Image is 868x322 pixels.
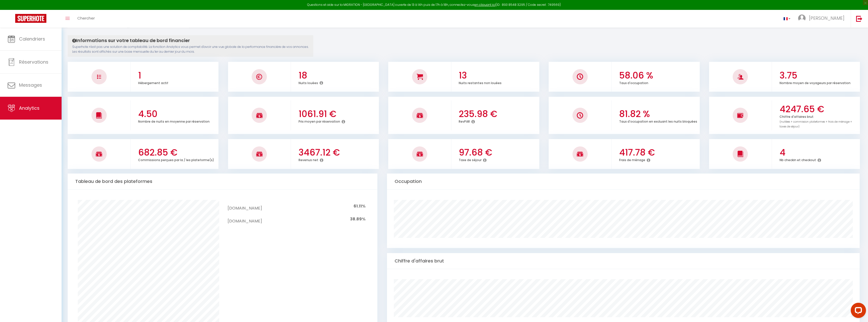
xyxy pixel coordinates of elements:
span: Chercher [77,15,95,21]
p: Frais de ménage [619,157,645,162]
span: [PERSON_NAME] [809,15,844,21]
h3: 1061.91 € [299,109,378,119]
p: Nombre moyen de voyageurs par réservation [780,80,851,85]
div: Chiffre d'affaires brut [387,253,860,269]
img: NO IMAGE [737,112,744,118]
h3: 4.50 [138,109,217,119]
h3: 4 [780,147,859,158]
iframe: LiveChat chat widget [847,301,868,322]
h3: 13 [459,70,538,81]
img: logout [856,15,862,22]
h3: 97.68 € [459,147,538,158]
span: Messages [19,82,42,88]
h3: 18 [299,70,378,81]
p: Chiffre d'affaires brut [780,113,852,128]
img: NO IMAGE [97,75,101,79]
h3: 4247.65 € [780,104,859,115]
p: Revenus net [299,157,318,162]
td: [DOMAIN_NAME] [228,200,262,213]
a: en cliquant ici [474,3,495,7]
p: Taux d'occupation en excluant les nuits bloquées [619,118,697,124]
p: Commissions perçues par la / les plateforme(s) [138,157,214,162]
h3: 3.75 [780,70,859,81]
h3: 1 [138,70,217,81]
p: Nuits louées [299,80,318,85]
p: Hébergement actif [138,80,168,85]
p: Prix moyen par réservation [299,118,340,124]
h3: 3467.12 € [299,147,378,158]
img: Super Booking [15,14,46,23]
p: Nb checkin et checkout [780,157,816,162]
p: Taxe de séjour [459,157,482,162]
img: NO IMAGE [577,112,583,119]
a: ... [PERSON_NAME] [794,10,851,28]
h3: 81.82 % [619,109,698,119]
p: RevPAR [459,118,470,124]
a: Chercher [73,10,99,28]
p: Nuits restantes non louées [459,80,502,85]
h3: 235.98 € [459,109,538,119]
div: Tableau de bord des plateformes [68,174,377,190]
h4: Informations sur votre tableau de bord financier [72,38,309,43]
p: Superhote n'est pas une solution de comptabilité. La fonction Analytics vous permet d'avoir une v... [72,45,309,54]
span: 38.89% [350,216,365,222]
div: Occupation [387,174,860,190]
span: Réservations [19,59,48,65]
td: [DOMAIN_NAME] [228,213,262,225]
p: Nombre de nuits en moyenne par réservation [138,118,210,124]
span: Calendriers [19,36,45,42]
span: 61.11% [354,203,365,209]
h3: 682.85 € [138,147,217,158]
span: (nuitées + commission plateformes + frais de ménage + taxes de séjour) [780,120,852,128]
p: Taux d'occupation [619,80,648,85]
img: ... [798,14,806,22]
h3: 58.06 % [619,70,698,81]
span: Analytics [19,105,40,111]
h3: 417.78 € [619,147,698,158]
